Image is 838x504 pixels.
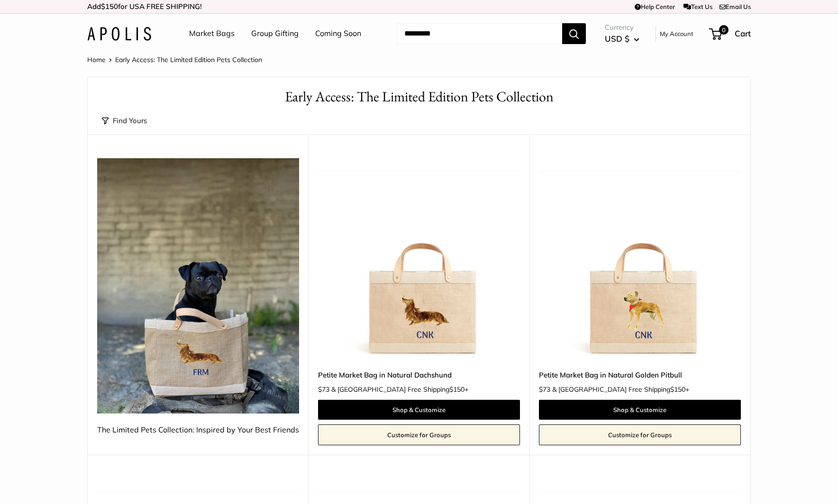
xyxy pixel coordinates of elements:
[115,55,262,64] span: Early Access: The Limited Edition Pets Collection
[318,158,520,360] a: Petite Market Bag in Natural DachshundPetite Market Bag in Natural Dachshund
[318,158,520,360] img: Petite Market Bag in Natural Dachshund
[539,385,550,394] span: $73
[605,31,639,46] button: USD $
[101,2,118,11] span: $150
[318,369,520,380] a: Petite Market Bag in Natural Dachshund
[539,158,741,360] a: Petite Market Bag in Natural Golden PitbullPetite Market Bag in Natural Golden Pitbull
[189,27,235,41] a: Market Bags
[719,25,729,35] span: 0
[635,3,675,10] a: Help Center
[102,87,736,107] h1: Early Access: The Limited Edition Pets Collection
[331,386,468,393] span: & [GEOGRAPHIC_DATA] Free Shipping +
[87,27,151,41] img: Apolis
[670,385,685,394] span: $150
[397,23,562,44] input: Search...
[102,114,147,127] button: Find Yours
[318,400,520,420] a: Shop & Customize
[539,369,741,380] a: Petite Market Bag in Natural Golden Pitbull
[605,21,639,34] span: Currency
[683,3,712,10] a: Text Us
[539,424,741,445] a: Customize for Groups
[539,158,741,360] img: Petite Market Bag in Natural Golden Pitbull
[87,55,106,64] a: Home
[735,28,751,38] span: Cart
[449,385,465,394] span: $150
[710,26,751,41] a: 0 Cart
[720,3,751,10] a: Email Us
[315,27,361,41] a: Coming Soon
[660,28,693,39] a: My Account
[318,385,329,394] span: $73
[539,400,741,420] a: Shop & Customize
[562,23,586,44] button: Search
[87,54,262,66] nav: Breadcrumb
[97,158,299,414] img: The Limited Pets Collection: Inspired by Your Best Friends
[552,386,689,393] span: & [GEOGRAPHIC_DATA] Free Shipping +
[251,27,299,41] a: Group Gifting
[605,34,629,44] span: USD $
[318,424,520,445] a: Customize for Groups
[97,423,299,437] div: The Limited Pets Collection: Inspired by Your Best Friends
